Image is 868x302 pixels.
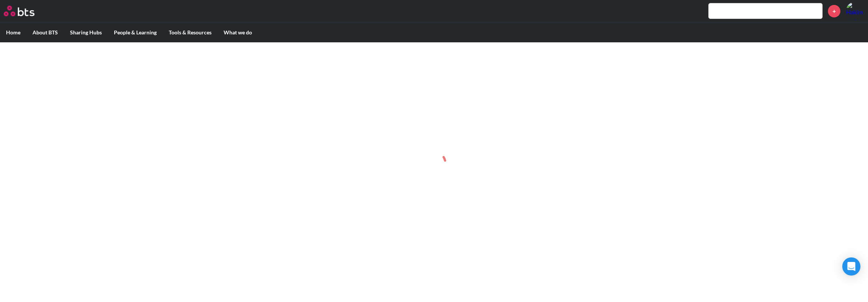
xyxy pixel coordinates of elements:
[828,5,840,17] a: +
[26,23,64,42] label: About BTS
[846,2,864,20] img: Hakim Hussein
[842,257,860,276] div: Open Intercom Messenger
[64,23,108,42] label: Sharing Hubs
[4,6,34,16] img: BTS Logo
[108,23,163,42] label: People & Learning
[4,6,48,16] a: Go home
[218,23,258,42] label: What we do
[163,23,218,42] label: Tools & Resources
[846,2,864,20] a: Profile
